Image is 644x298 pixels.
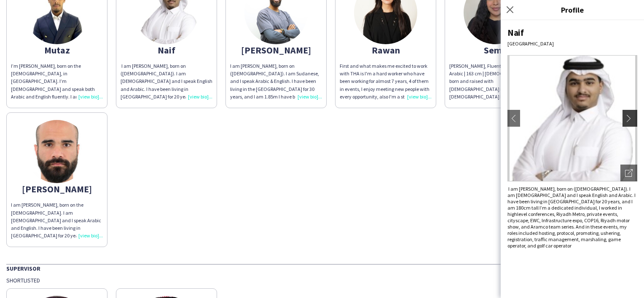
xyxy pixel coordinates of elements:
div: Open photos pop-in [620,165,637,181]
div: I am [PERSON_NAME], born on the [DEMOGRAPHIC_DATA]. I am [DEMOGRAPHIC_DATA] and I speak Arabic an... [11,201,103,239]
h3: Profile [501,4,644,15]
div: Rawan [340,46,432,54]
div: Supervisor [6,264,638,272]
div: I am [PERSON_NAME], born on ([DEMOGRAPHIC_DATA]). I am Sudanese, and I speak Arabic & English. I ... [230,62,322,101]
div: Naif [507,27,637,38]
div: [PERSON_NAME], Fluent in English and Arabic | 163 cm | [DEMOGRAPHIC_DATA] born and raised with [D... [449,62,541,101]
div: I’m [PERSON_NAME], born on the [DEMOGRAPHIC_DATA], in [GEOGRAPHIC_DATA]. I’m [DEMOGRAPHIC_DATA] a... [11,62,103,101]
div: [GEOGRAPHIC_DATA] [507,40,637,47]
div: [PERSON_NAME] [11,185,103,193]
div: First and what makes me excited to work with THA is I'm a hard worker who have been working for a... [340,62,432,101]
div: ‏ I am [PERSON_NAME], born on ([DEMOGRAPHIC_DATA]). I am [DEMOGRAPHIC_DATA] and I speak English a... [121,62,212,101]
div: Naif [121,46,212,54]
div: ‏ I am [PERSON_NAME], born on ([DEMOGRAPHIC_DATA]). I am [DEMOGRAPHIC_DATA] and I speak English a... [507,186,637,249]
img: Crew avatar or photo [507,55,637,181]
div: Mutaz [11,46,103,54]
div: Shortlisted [6,277,638,284]
div: [PERSON_NAME] [230,46,322,54]
div: Sema [449,46,541,54]
img: thumb-6889ce3602324.jpeg [25,120,89,183]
